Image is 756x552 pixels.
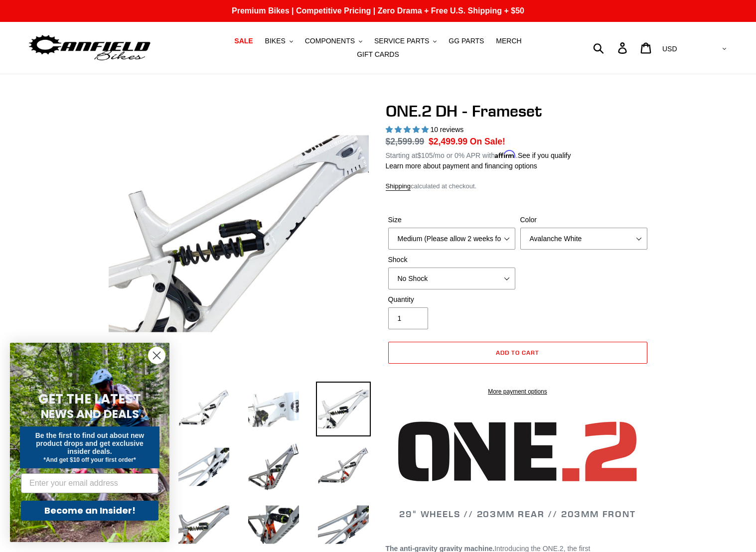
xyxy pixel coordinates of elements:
[234,37,253,45] span: SALE
[386,148,571,161] p: Starting at /mo or 0% APR with .
[386,162,537,170] a: Learn more about payment and financing options
[316,382,371,436] img: Load image into Gallery viewer, ONE.2 DH - Frameset
[35,431,145,455] span: Be the first to find out about new product drops and get exclusive insider deals.
[176,382,231,436] img: Load image into Gallery viewer, ONE.2 DH - Frameset
[388,294,515,305] label: Quantity
[316,439,371,494] img: Load image into Gallery viewer, ONE.2 DH - Frameset
[305,37,355,45] span: COMPONENTS
[21,473,158,493] input: Enter your email address
[495,150,516,158] span: Affirm
[300,34,367,48] button: COMPONENTS
[229,34,258,48] a: SALE
[496,349,539,356] span: Add to cart
[399,508,635,520] span: 29" WHEELS // 203MM REAR // 203MM FRONT
[520,215,647,225] label: Color
[21,501,158,521] button: Become an Insider!
[38,390,141,408] span: GET THE LATEST
[41,406,139,422] span: NEWS AND DEALS
[369,34,442,48] button: SERVICE PARTS
[417,151,433,159] span: $105
[599,37,624,59] input: Search
[386,137,425,146] s: $2,599.99
[491,34,526,48] a: MERCH
[386,126,431,134] span: 5.00 stars
[27,32,152,64] img: Canfield Bikes
[386,181,650,191] div: calculated at checkout.
[246,497,301,552] img: Load image into Gallery viewer, ONE.2 DH - Frameset
[470,135,505,148] span: On Sale!
[352,48,404,61] a: GIFT CARDS
[43,456,136,463] span: *And get $10 off your first order*
[246,439,301,494] img: Load image into Gallery viewer, ONE.2 DH - Frameset
[388,255,515,265] label: Shock
[246,382,301,436] img: Load image into Gallery viewer, ONE.2 DH - Frameset
[388,387,647,396] a: More payment options
[388,342,647,364] button: Add to cart
[388,215,515,225] label: Size
[260,34,298,48] button: BIKES
[357,50,399,59] span: GIFT CARDS
[429,137,467,146] span: $2,499.99
[518,151,571,159] a: See if you qualify - Learn more about Affirm Financing (opens in modal)
[316,497,371,552] img: Load image into Gallery viewer, ONE.2 DH - Frameset
[449,37,484,45] span: GG PARTS
[496,37,521,45] span: MERCH
[374,37,429,45] span: SERVICE PARTS
[386,102,650,121] h1: ONE.2 DH - Frameset
[148,347,165,364] button: Close dialog
[386,182,411,191] a: Shipping
[176,497,231,552] img: Load image into Gallery viewer, ONE.2 DH - Frameset
[444,34,489,48] a: GG PARTS
[265,37,286,45] span: BIKES
[176,439,231,494] img: Load image into Gallery viewer, ONE.2 DH - Frameset
[430,126,463,134] span: 10 reviews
